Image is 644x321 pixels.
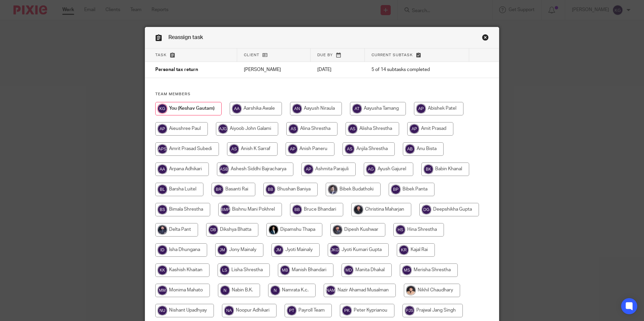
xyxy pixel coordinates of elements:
h4: Team members [155,92,489,97]
span: Personal tax return [155,68,198,72]
span: Task [155,53,167,57]
a: Close this dialog window [482,34,489,43]
span: Current subtask [372,53,413,57]
p: [PERSON_NAME] [244,66,304,73]
p: [DATE] [317,66,358,73]
span: Client [244,53,259,57]
span: Due by [317,53,333,57]
td: 5 of 14 subtasks completed [365,62,470,78]
span: Reassign task [168,35,203,40]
